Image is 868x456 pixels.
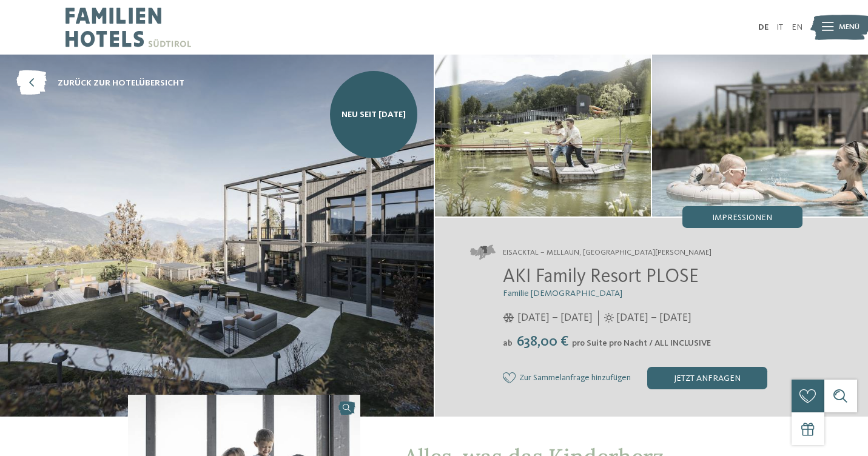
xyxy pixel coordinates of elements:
div: jetzt anfragen [647,367,767,389]
a: zurück zur Hotelübersicht [16,71,184,96]
span: NEU seit [DATE] [341,109,406,121]
i: Öffnungszeiten im Winter [503,313,514,323]
span: 638,00 € [514,335,571,349]
span: [DATE] – [DATE] [616,310,691,326]
span: AKI Family Resort PLOSE [503,267,699,287]
a: DE [758,23,769,32]
span: [DATE] – [DATE] [517,310,593,326]
span: pro Suite pro Nacht / ALL INCLUSIVE [572,339,711,347]
span: Eisacktal – Mellaun, [GEOGRAPHIC_DATA][PERSON_NAME] [503,247,712,258]
span: zurück zur Hotelübersicht [58,77,184,89]
a: IT [776,23,783,32]
span: Familie [DEMOGRAPHIC_DATA] [503,289,622,298]
span: Menü [839,22,860,33]
img: AKI: Alles, was das Kinderherz begehrt [652,55,868,216]
a: EN [792,23,802,32]
span: Impressionen [712,213,772,222]
span: ab [503,339,513,347]
i: Öffnungszeiten im Sommer [604,313,614,323]
img: AKI: Alles, was das Kinderherz begehrt [435,55,651,216]
span: Zur Sammelanfrage hinzufügen [519,374,631,383]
